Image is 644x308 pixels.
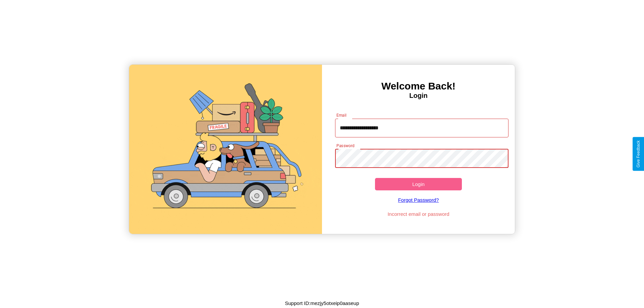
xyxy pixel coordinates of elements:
[285,299,359,308] p: Support ID: mezjy5otxeip0aaseup
[322,80,515,92] h3: Welcome Back!
[336,112,347,118] label: Email
[332,190,505,209] a: Forgot Password?
[129,65,322,234] img: gif
[332,209,505,219] p: Incorrect email or password
[322,92,515,100] h4: Login
[336,143,354,148] label: Password
[636,140,641,168] div: Give Feedback
[375,178,462,190] button: Login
